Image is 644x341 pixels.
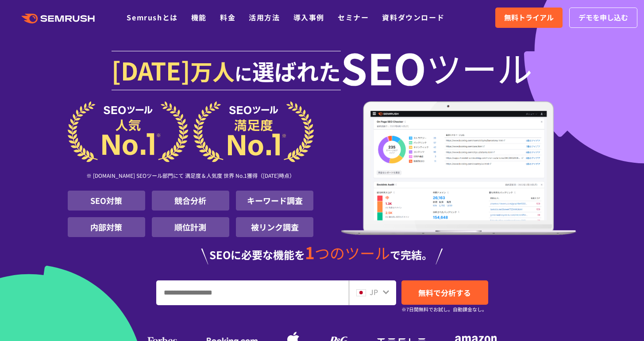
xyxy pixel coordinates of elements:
span: 無料トライアル [504,12,554,23]
li: 競合分析 [152,191,229,211]
div: ※ [DOMAIN_NAME] SEOツール部門にて 満足度＆人気度 世界 No.1獲得（[DATE]時点） [68,162,314,191]
li: キーワード調査 [236,191,313,211]
a: 無料で分析する [401,280,488,305]
li: 内部対策 [68,217,145,237]
li: 順位計測 [152,217,229,237]
li: 被リンク調査 [236,217,313,237]
a: デモを申し込む [569,8,637,28]
a: 資料ダウンロード [382,12,444,23]
span: に [235,60,252,86]
span: ツール [426,50,532,85]
input: URL、キーワードを入力してください [157,281,348,305]
span: で完結。 [390,247,432,262]
span: 1 [305,240,315,264]
a: 活用方法 [249,12,280,23]
span: JP [370,287,378,297]
span: デモを申し込む [578,12,628,23]
a: セミナー [338,12,369,23]
a: 機能 [191,12,207,23]
span: 選ばれた [252,55,341,87]
a: 無料トライアル [495,8,563,28]
span: つのツール [315,242,390,264]
small: ※7日間無料でお試し。自動課金なし。 [401,305,487,314]
a: 導入事例 [293,12,324,23]
span: [DATE] [112,52,190,88]
span: 万人 [190,55,235,87]
li: SEO対策 [68,191,145,211]
span: 無料で分析する [418,287,471,298]
a: Semrushとは [127,12,177,23]
span: SEO [341,50,426,85]
div: SEOに必要な機能を [68,244,577,264]
a: 料金 [220,12,235,23]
